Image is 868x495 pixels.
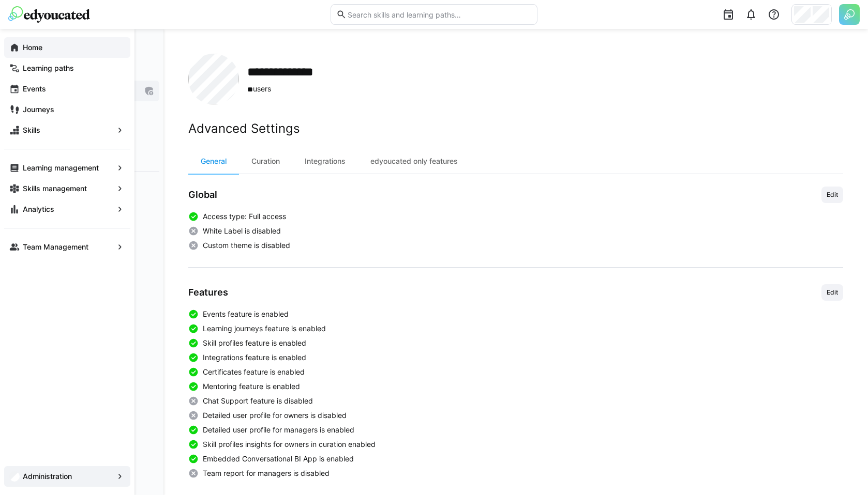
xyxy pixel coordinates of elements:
div: edyoucated only features [358,149,470,174]
span: White Label is disabled [203,226,281,236]
input: Search skills and learning paths… [347,10,532,19]
span: Detailed user profile for owners is disabled [203,410,347,421]
span: Custom theme is disabled [203,240,290,251]
span: Embedded Conversational BI App is enabled [203,454,354,464]
span: Edit [826,191,839,199]
span: Access type: Full access [203,211,286,222]
button: Edit [821,187,843,203]
button: Edit [821,284,843,301]
div: General [188,149,239,174]
h3: Features [188,287,228,298]
span: Detailed user profile for managers is enabled [203,425,354,435]
span: Learning journeys feature is enabled [203,323,326,334]
span: Mentoring feature is enabled [203,381,300,392]
span: Skill profiles feature is enabled [203,338,306,348]
span: Skill profiles insights for owners in curation enabled [203,439,376,450]
h3: Global [188,189,217,200]
span: Chat Support feature is disabled [203,396,313,406]
div: Curation [239,149,292,174]
span: Certificates feature is enabled [203,367,305,377]
h2: Advanced Settings [188,121,843,136]
span: users [247,84,349,95]
span: Team report for managers is disabled [203,468,330,478]
span: Edit [826,288,839,297]
div: Integrations [292,149,358,174]
span: Events feature is enabled [203,309,289,319]
span: Integrations feature is enabled [203,352,306,363]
